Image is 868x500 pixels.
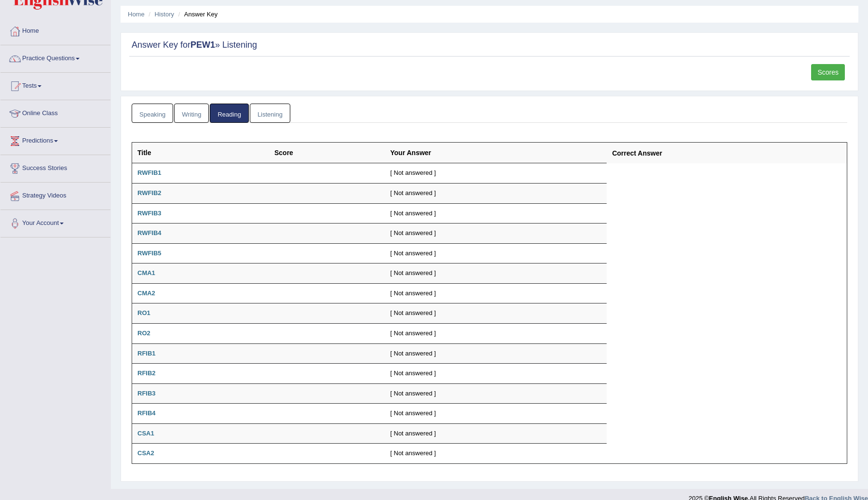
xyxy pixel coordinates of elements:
td: [ Not answered ] [385,184,607,204]
b: RO2 [137,329,150,337]
td: [ Not answered ] [385,163,607,184]
b: RFIB1 [137,350,156,357]
a: Home [0,18,110,42]
th: Title [132,143,269,163]
a: Success Stories [0,155,110,179]
a: Scores [811,64,845,80]
b: RFIB3 [137,390,156,397]
a: Predictions [0,128,110,152]
b: CSA2 [137,449,154,457]
td: [ Not answered ] [385,383,607,404]
th: Correct Answer [607,143,847,163]
a: Tests [0,73,110,97]
a: Practice Questions [0,45,110,69]
a: Strategy Videos [0,183,110,207]
td: [ Not answered ] [385,283,607,303]
b: RO1 [137,309,150,316]
a: Reading [210,104,248,123]
td: [ Not answered ] [385,423,607,444]
b: RWFIB5 [137,250,162,257]
a: Your Account [0,210,110,234]
b: RWFIB3 [137,210,162,217]
b: CMA1 [137,269,155,276]
td: [ Not answered ] [385,203,607,224]
b: RWFIB2 [137,189,162,197]
td: [ Not answered ] [385,323,607,343]
li: Answer Key [176,10,218,19]
b: RWFIB4 [137,229,162,237]
h2: Answer Key for » Listening [132,40,847,50]
b: RFIB2 [137,369,156,377]
td: [ Not answered ] [385,263,607,284]
th: Your Answer [385,143,607,163]
td: [ Not answered ] [385,303,607,324]
strong: PEW1 [190,40,215,50]
a: Listening [250,104,290,123]
b: RFIB4 [137,409,156,417]
td: [ Not answered ] [385,444,607,464]
b: CSA1 [137,430,154,437]
td: [ Not answered ] [385,224,607,244]
td: [ Not answered ] [385,404,607,424]
td: [ Not answered ] [385,243,607,263]
th: Score [269,143,385,163]
a: Online Class [0,100,110,124]
td: [ Not answered ] [385,343,607,364]
a: Home [128,11,145,18]
a: Writing [174,104,209,123]
b: RWFIB1 [137,169,162,176]
b: CMA2 [137,289,155,297]
a: History [155,11,174,18]
td: [ Not answered ] [385,364,607,384]
a: Speaking [132,104,173,123]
